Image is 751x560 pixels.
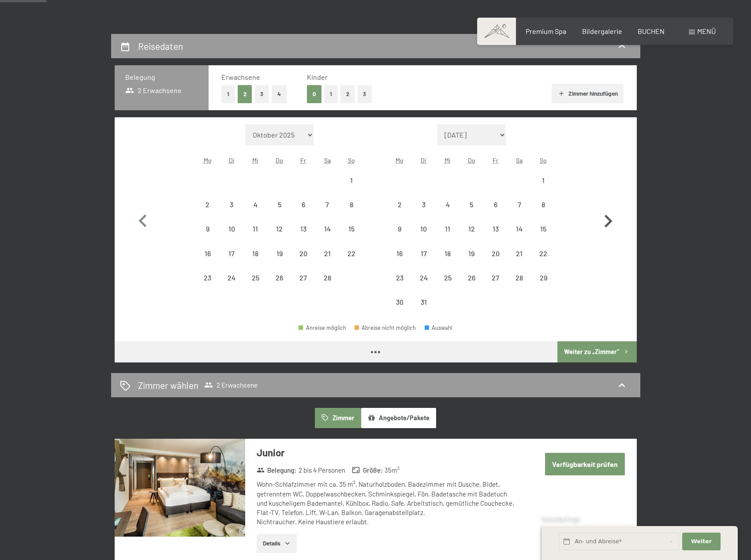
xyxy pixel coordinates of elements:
[437,250,459,272] div: 18
[436,193,460,217] div: Anreise nicht möglich
[388,193,411,217] div: Mon Mar 02 2026
[388,290,411,314] div: Anreise nicht möglich
[460,193,483,217] div: Anreise nicht möglich
[460,266,483,290] div: Anreise nicht möglich
[508,193,531,217] div: Anreise nicht möglich
[388,266,411,290] div: Mon Mar 23 2026
[436,266,460,290] div: Wed Mar 25 2026
[220,241,243,265] div: Anreise nicht möglich
[339,241,363,265] div: Anreise nicht möglich
[484,250,506,272] div: 20
[238,85,252,103] button: 2
[196,241,220,265] div: Anreise nicht möglich
[204,381,258,389] span: 2 Erwachsene
[268,217,291,241] div: Anreise nicht möglich
[460,266,483,290] div: Thu Mar 26 2026
[339,193,363,217] div: Anreise nicht möglich
[460,241,483,265] div: Anreise nicht möglich
[315,266,339,290] div: Anreise nicht möglich
[412,193,436,217] div: Anreise nicht möglich
[389,201,411,223] div: 2
[484,201,506,223] div: 6
[299,466,345,475] span: 2 bis 4 Personen
[196,266,220,290] div: Mon Feb 23 2026
[221,73,260,81] span: Erwachsene
[436,193,460,217] div: Wed Mar 04 2026
[413,225,435,247] div: 10
[531,193,555,217] div: Sun Mar 08 2026
[582,27,622,35] a: Bildergalerie
[197,225,219,247] div: 9
[339,217,363,241] div: Sun Feb 15 2026
[243,241,267,265] div: Wed Feb 18 2026
[532,274,554,296] div: 29
[412,217,436,241] div: Tue Mar 10 2026
[531,266,555,290] div: Anreise nicht möglich
[413,274,435,296] div: 24
[425,325,453,331] div: Auswahl
[412,290,436,314] div: Anreise nicht möglich
[324,157,331,164] abbr: Samstag
[557,341,636,362] button: Weiter zu „Zimmer“
[244,250,266,272] div: 18
[531,241,555,265] div: Anreise nicht möglich
[316,250,338,272] div: 21
[339,241,363,265] div: Sun Feb 22 2026
[460,250,482,272] div: 19
[268,193,291,217] div: Anreise nicht möglich
[385,466,400,475] span: 35 m²
[257,480,519,526] div: Wohn-Schlafzimmer mit ca. 35 m², Naturholzboden, Badezimmer mit Dusche, Bidet, getrenntem WC, Dop...
[540,157,547,164] abbr: Sonntag
[388,241,411,265] div: Anreise nicht möglich
[243,266,267,290] div: Anreise nicht möglich
[412,241,436,265] div: Tue Mar 17 2026
[315,241,339,265] div: Sat Feb 21 2026
[291,266,315,290] div: Fri Feb 27 2026
[324,85,338,103] button: 1
[355,325,416,331] div: Abreise nicht möglich
[508,250,531,272] div: 21
[531,266,555,290] div: Sun Mar 29 2026
[638,27,665,35] a: BUCHEN
[307,73,328,81] span: Kinder
[436,241,460,265] div: Wed Mar 18 2026
[299,325,346,331] div: Anreise möglich
[268,266,291,290] div: Thu Feb 26 2026
[243,193,267,217] div: Anreise nicht möglich
[220,193,243,217] div: Tue Feb 03 2026
[196,193,220,217] div: Mon Feb 02 2026
[138,379,198,392] h2: Zimmer wählen
[508,266,531,290] div: Anreise nicht möglich
[339,193,363,217] div: Sun Feb 08 2026
[526,27,566,35] span: Premium Spa
[315,217,339,241] div: Anreise nicht möglich
[243,217,267,241] div: Anreise nicht möglich
[460,241,483,265] div: Thu Mar 19 2026
[315,408,361,428] button: Zimmer
[358,85,372,103] button: 3
[244,274,266,296] div: 25
[269,250,291,272] div: 19
[196,217,220,241] div: Anreise nicht möglich
[389,274,411,296] div: 23
[125,86,182,95] span: 2 Erwachsene
[340,250,362,272] div: 22
[269,225,291,247] div: 12
[691,538,712,545] span: Weiter
[315,193,339,217] div: Sat Feb 07 2026
[532,177,554,199] div: 1
[291,241,315,265] div: Anreise nicht möglich
[204,157,212,164] abbr: Montag
[388,241,411,265] div: Mon Mar 16 2026
[483,241,507,265] div: Anreise nicht möglich
[483,217,507,241] div: Anreise nicht möglich
[483,193,507,217] div: Anreise nicht möglich
[483,217,507,241] div: Fri Mar 13 2026
[413,250,435,272] div: 17
[508,241,531,265] div: Sat Mar 21 2026
[437,274,459,296] div: 25
[460,217,483,241] div: Anreise nicht möglich
[508,217,531,241] div: Anreise nicht möglich
[531,241,555,265] div: Sun Mar 22 2026
[257,466,297,475] strong: Belegung :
